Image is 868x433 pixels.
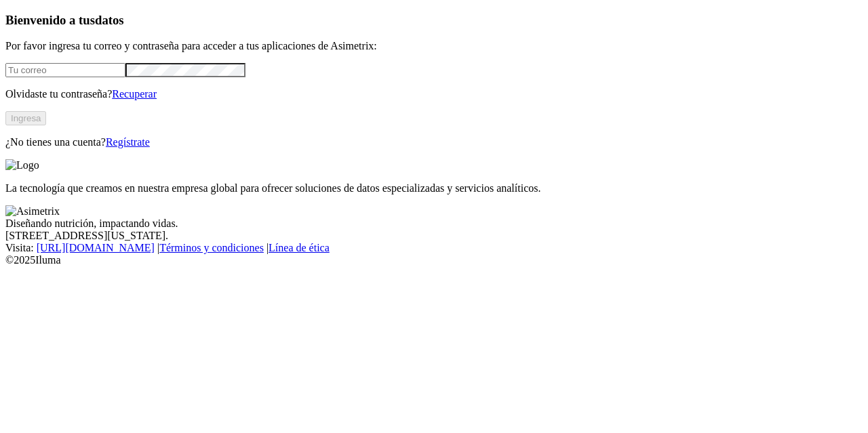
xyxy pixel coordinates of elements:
p: La tecnología que creamos en nuestra empresa global para ofrecer soluciones de datos especializad... [5,182,863,194]
div: Diseñando nutrición, impactando vidas. [5,218,863,230]
a: Términos y condiciones [159,242,264,253]
div: Visita : | | [5,242,863,254]
span: datos [95,13,124,27]
p: Olvidaste tu contraseña? [5,88,863,100]
img: Logo [5,159,39,171]
input: Tu correo [5,63,125,77]
div: © 2025 Iluma [5,254,863,266]
p: Por favor ingresa tu correo y contraseña para acceder a tus aplicaciones de Asimetrix: [5,40,863,52]
a: [URL][DOMAIN_NAME] [37,242,155,253]
p: ¿No tienes una cuenta? [5,136,863,148]
a: Línea de ética [269,242,330,253]
div: [STREET_ADDRESS][US_STATE]. [5,230,863,242]
a: Regístrate [106,136,150,148]
a: Recuperar [112,88,157,100]
img: Asimetrix [5,205,60,218]
button: Ingresa [5,111,46,125]
h3: Bienvenido a tus [5,13,863,28]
